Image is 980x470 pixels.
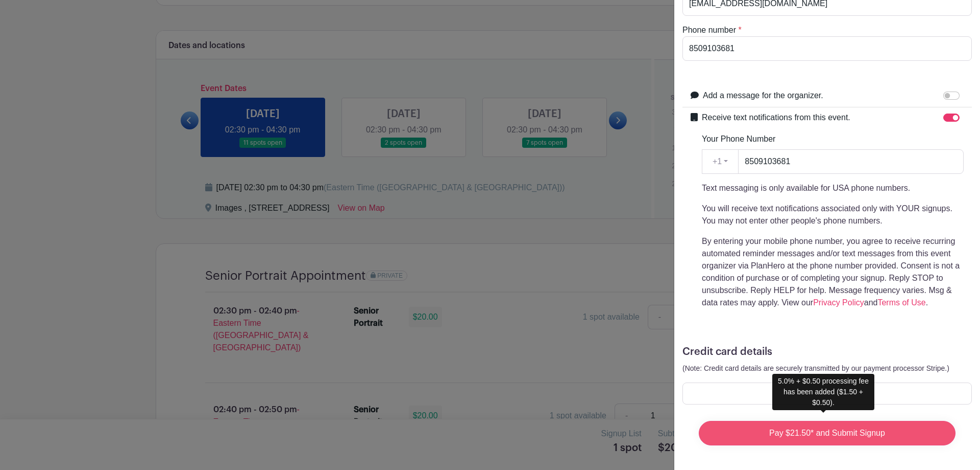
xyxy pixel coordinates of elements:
[702,133,775,145] label: Your Phone Number
[689,389,965,398] iframe: Secure card payment input frame
[682,346,972,358] h5: Credit card details
[877,298,925,307] a: Terms of Use
[702,182,964,194] p: Text messaging is only available for USA phone numbers.
[702,149,739,174] button: +1
[813,298,864,307] a: Privacy Policy
[702,203,964,227] p: You will receive text notifications associated only with YOUR signups. You may not enter other pe...
[682,364,949,372] small: (Note: Credit card details are securely transmitted by our payment processor Stripe.)
[702,235,964,309] p: By entering your mobile phone number, you agree to receive recurring automated reminder messages ...
[703,89,823,102] label: Add a message for the organizer.
[702,111,850,124] label: Receive text notifications from this event.
[772,374,874,410] div: 5.0% + $0.50 processing fee has been added ($1.50 + $0.50).
[682,24,736,36] label: Phone number
[699,421,955,445] input: Pay $21.50* and Submit Signup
